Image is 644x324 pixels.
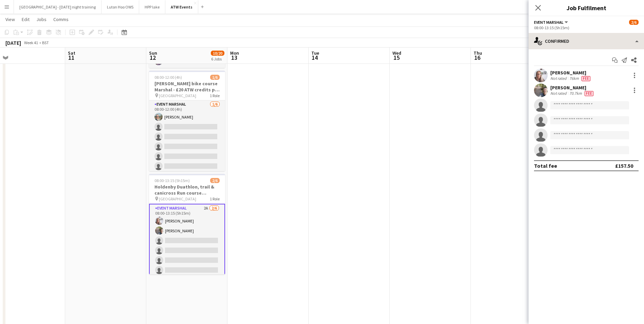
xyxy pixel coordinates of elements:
[210,178,220,183] span: 2/6
[154,75,182,80] span: 08:00-12:00 (4h)
[154,178,190,183] span: 08:00-13:15 (5h15m)
[149,174,225,274] app-job-card: 08:00-13:15 (5h15m)2/6Holdenby Duathlon, trail & canicross Run course Marshal - £20 ATW credits p...
[583,91,595,96] div: Crew has different fees then in role
[582,76,590,81] span: Fee
[473,54,482,61] span: 16
[34,15,49,24] a: Jobs
[392,50,401,56] span: Wed
[474,50,482,56] span: Thu
[149,204,225,277] app-card-role: Event Marshal2A2/608:00-13:15 (5h15m)[PERSON_NAME][PERSON_NAME]
[580,76,592,81] div: Crew has different fees then in role
[230,50,239,56] span: Mon
[165,0,198,14] button: ATW Events
[19,15,32,24] a: Edit
[391,54,401,61] span: 15
[149,80,225,93] h3: [PERSON_NAME] bike course Marshal - £20 ATW credits per hour
[149,50,157,56] span: Sun
[568,76,580,81] div: 76km
[550,85,595,91] div: [PERSON_NAME]
[159,196,196,201] span: [GEOGRAPHIC_DATA]
[51,15,71,24] a: Comms
[629,20,639,25] span: 2/6
[210,93,220,98] span: 1 Role
[534,162,557,169] div: Total fee
[210,196,220,201] span: 1 Role
[210,75,220,80] span: 1/6
[22,16,30,22] span: Edit
[529,33,644,49] div: Confirmed
[148,54,157,61] span: 12
[5,16,15,22] span: View
[534,25,639,30] div: 08:00-13:15 (5h15m)
[310,54,319,61] span: 14
[550,91,568,96] div: Not rated
[149,101,225,173] app-card-role: Event Marshal1/608:00-12:00 (4h)[PERSON_NAME]
[534,20,569,25] button: Event Marshal
[3,15,18,24] a: View
[550,70,592,76] div: [PERSON_NAME]
[585,91,593,96] span: Fee
[149,71,225,171] app-job-card: 08:00-12:00 (4h)1/6[PERSON_NAME] bike course Marshal - £20 ATW credits per hour [GEOGRAPHIC_DATA]...
[36,16,47,22] span: Jobs
[53,16,69,22] span: Comms
[229,54,239,61] span: 13
[211,56,224,61] div: 6 Jobs
[68,50,75,56] span: Sat
[568,91,583,96] div: 70.7km
[529,3,644,12] h3: Job Fulfilment
[550,76,568,81] div: Not rated
[311,50,319,56] span: Tue
[534,20,564,25] span: Event Marshal
[211,51,224,56] span: 10/20
[149,184,225,196] h3: Holdenby Duathlon, trail & canicross Run course Marshal - £20 ATW credits per hour
[5,39,21,46] div: [DATE]
[14,0,102,14] button: [GEOGRAPHIC_DATA] - [DATE] night training
[42,40,49,45] div: BST
[139,0,165,14] button: HPP lake
[102,0,139,14] button: Luton Hoo OWS
[22,40,39,45] span: Week 41
[159,93,196,98] span: [GEOGRAPHIC_DATA]
[67,54,75,61] span: 11
[615,162,633,169] div: £157.50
